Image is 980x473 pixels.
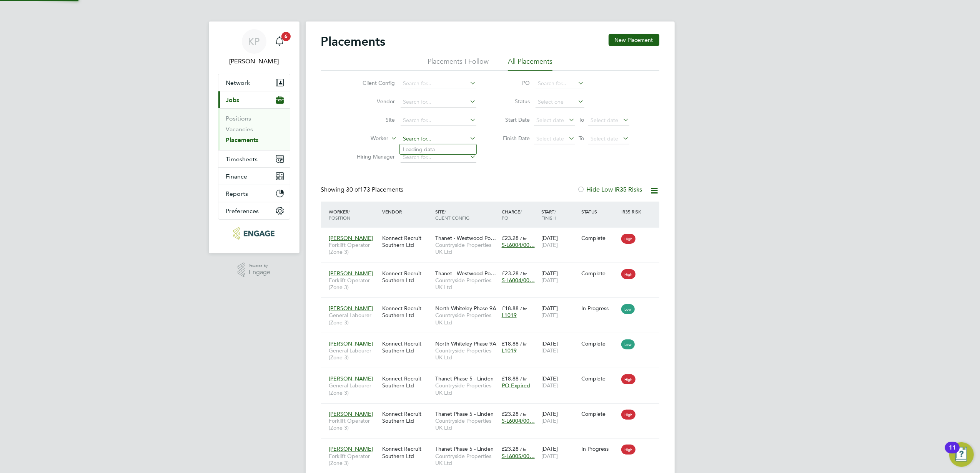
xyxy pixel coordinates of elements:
[380,442,433,463] div: Konnect Recruit Southern Ltd
[249,263,270,269] span: Powered by
[435,277,498,291] span: Countryside Properties UK Ltd
[329,305,373,312] span: [PERSON_NAME]
[609,34,659,46] button: New Placement
[272,29,287,54] a: 6
[621,410,636,420] span: High
[428,57,489,71] li: Placements I Follow
[591,117,619,124] span: Select date
[327,205,380,225] div: Worker
[218,202,290,219] button: Preferences
[520,446,527,452] span: / hr
[218,185,290,202] button: Reports
[539,266,579,288] div: [DATE]
[327,371,659,377] a: [PERSON_NAME]General Labourer (Zone 3)Konnect Recruit Southern LtdThanet Phase 5 - LindenCountrys...
[401,115,476,126] input: Search for...
[496,116,530,123] label: Start Date
[496,135,530,142] label: Finish Date
[329,417,378,431] span: Forklift Operator (Zone 3)
[327,301,659,307] a: [PERSON_NAME]General Labourer (Zone 3)Konnect Recruit Southern LtdNorth Whiteley Phase 9ACountrys...
[218,150,290,167] button: Timesheets
[226,190,248,197] span: Reports
[621,234,636,244] span: High
[520,235,527,241] span: / hr
[949,442,974,467] button: Open Resource Center, 11 new notifications
[321,186,405,194] div: Showing
[520,306,527,311] span: / hr
[209,21,299,253] nav: Main navigation
[435,347,498,361] span: Countryside Properties UK Ltd
[226,96,240,104] span: Jobs
[577,133,587,143] span: To
[226,136,259,144] a: Placements
[233,227,275,240] img: konnectrecruit-logo-retina.png
[581,375,617,382] div: Complete
[541,208,556,221] span: / Finish
[502,312,517,319] span: L1019
[401,152,476,163] input: Search for...
[329,241,378,255] span: Forklift Operator (Zone 3)
[520,271,527,276] span: / hr
[502,453,535,460] span: S-L6005/00…
[502,417,535,424] span: S-L6004/00…
[539,336,579,358] div: [DATE]
[401,134,476,144] input: Search for...
[435,270,496,277] span: Thanet - Westwood Po…
[435,208,469,221] span: / Client Config
[433,205,500,225] div: Site
[435,340,496,347] span: North Whiteley Phase 9A
[351,116,395,123] label: Site
[502,445,519,452] span: £23.28
[621,339,635,349] span: Low
[329,312,378,326] span: General Labourer (Zone 3)
[329,375,373,382] span: [PERSON_NAME]
[502,347,517,354] span: L1019
[226,79,250,86] span: Network
[621,269,636,279] span: High
[536,97,584,107] input: Select one
[329,410,373,417] span: [PERSON_NAME]
[621,445,636,455] span: High
[321,34,386,49] h2: Placements
[541,382,558,389] span: [DATE]
[327,230,659,237] a: [PERSON_NAME]Forklift Operator (Zone 3)Konnect Recruit Southern LtdThanet - Westwood Po…Countrysi...
[226,126,253,133] a: Vacancies
[539,205,579,225] div: Start
[581,270,617,277] div: Complete
[327,266,659,272] a: [PERSON_NAME]Forklift Operator (Zone 3)Konnect Recruit Southern LtdThanet - Westwood Po…Countrysi...
[351,153,395,160] label: Hiring Manager
[238,263,270,277] a: Powered byEngage
[536,78,584,89] input: Search for...
[380,407,433,428] div: Konnect Recruit Southern Ltd
[539,442,579,463] div: [DATE]
[218,74,290,91] button: Network
[329,235,373,241] span: [PERSON_NAME]
[226,173,248,180] span: Finance
[537,135,564,142] span: Select date
[380,205,433,218] div: Vendor
[537,117,564,124] span: Select date
[248,36,260,46] span: KP
[496,79,530,86] label: PO
[380,336,433,358] div: Konnect Recruit Southern Ltd
[502,235,519,241] span: £23.28
[380,371,433,393] div: Konnect Recruit Southern Ltd
[435,305,496,312] span: North Whiteley Phase 9A
[539,371,579,393] div: [DATE]
[380,301,433,322] div: Konnect Recruit Southern Ltd
[502,410,519,417] span: £23.28
[329,270,373,277] span: [PERSON_NAME]
[502,241,535,248] span: S-L6004/00…
[621,374,636,384] span: High
[435,312,498,326] span: Countryside Properties UK Ltd
[218,168,290,185] button: Finance
[500,205,540,225] div: Charge
[541,277,558,284] span: [DATE]
[577,115,587,125] span: To
[435,410,494,417] span: Thanet Phase 5 - Linden
[539,301,579,322] div: [DATE]
[541,417,558,424] span: [DATE]
[435,417,498,431] span: Countryside Properties UK Ltd
[401,78,476,89] input: Search for...
[502,375,519,382] span: £18.88
[541,453,558,460] span: [DATE]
